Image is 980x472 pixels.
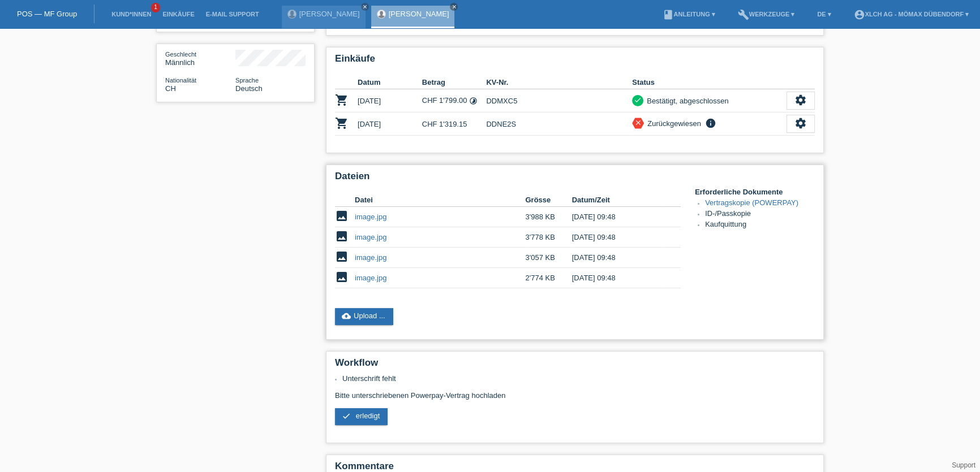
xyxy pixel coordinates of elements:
[952,461,975,469] a: Support
[355,193,525,207] th: Datei
[644,118,701,129] div: Zurückgewiesen
[486,112,632,136] td: DDNE2S
[705,198,798,207] a: Vertragskopie (POWERPAY)
[451,4,457,10] i: close
[358,112,422,136] td: [DATE]
[486,76,632,89] th: KV-Nr.
[335,209,349,223] i: image
[235,84,263,93] span: Deutsch
[632,76,786,89] th: Status
[356,412,380,420] span: erledigt
[854,9,865,20] i: account_circle
[705,209,815,220] li: ID-/Passkopie
[794,117,807,129] i: settings
[422,76,487,89] th: Betrag
[335,308,393,325] a: cloud_uploadUpload ...
[355,233,386,241] a: image.jpg
[335,374,815,434] div: Bitte unterschriebenen Powerpay-Vertrag hochladen
[794,94,807,106] i: settings
[157,11,200,18] a: Einkäufe
[335,408,388,425] a: check erledigt
[335,171,815,188] h2: Dateien
[342,412,351,421] i: check
[299,10,360,18] a: [PERSON_NAME]
[165,84,176,93] span: Schweiz
[662,9,673,20] i: book
[335,116,349,130] i: POSP00027440
[358,76,422,89] th: Datum
[389,10,449,18] a: [PERSON_NAME]
[235,77,259,84] span: Sprache
[469,97,478,105] i: timelapse
[335,229,349,243] i: image
[358,89,422,112] td: [DATE]
[106,11,157,18] a: Kund*innen
[738,9,749,20] i: build
[17,10,77,18] a: POS — MF Group
[422,89,487,112] td: CHF 1'799.00
[572,193,665,207] th: Datum/Zeit
[525,268,571,288] td: 2'774 KB
[335,250,349,263] i: image
[486,89,632,112] td: DDMXC5
[335,270,349,284] i: image
[151,3,160,12] span: 1
[572,268,665,288] td: [DATE] 09:48
[705,220,815,231] li: Kaufquittung
[643,95,729,107] div: Bestätigt, abgeschlossen
[355,274,386,282] a: image.jpg
[200,11,265,18] a: E-Mail Support
[335,53,815,70] h2: Einkäufe
[572,248,665,268] td: [DATE] 09:48
[634,119,642,127] i: close
[525,248,571,268] td: 3'057 KB
[165,50,235,67] div: Männlich
[695,188,815,196] h4: Erforderliche Dokumente
[361,3,369,11] a: close
[704,118,717,129] i: info
[572,227,665,248] td: [DATE] 09:48
[355,213,386,221] a: image.jpg
[335,93,349,107] i: POSP00007596
[342,311,351,321] i: cloud_upload
[656,11,720,18] a: bookAnleitung ▾
[165,77,196,84] span: Nationalität
[422,112,487,136] td: CHF 1'319.15
[362,4,368,10] i: close
[634,96,642,104] i: check
[848,11,974,18] a: account_circleXLCH AG - Mömax Dübendorf ▾
[732,11,801,18] a: buildWerkzeuge ▾
[525,193,571,207] th: Grösse
[335,357,815,374] h2: Workflow
[165,51,196,58] span: Geschlecht
[355,253,386,262] a: image.jpg
[572,207,665,227] td: [DATE] 09:48
[811,11,836,18] a: DE ▾
[450,3,458,11] a: close
[525,207,571,227] td: 3'988 KB
[342,374,815,383] li: Unterschrift fehlt
[525,227,571,248] td: 3'778 KB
